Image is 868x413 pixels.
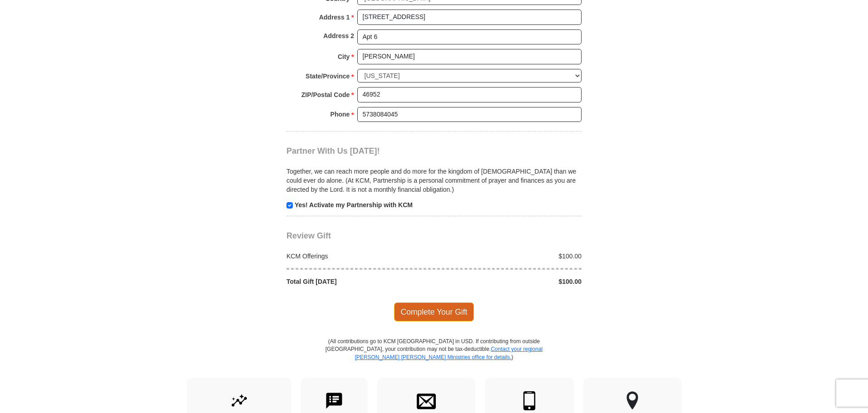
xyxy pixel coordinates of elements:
[394,302,474,321] span: Complete Your Gift
[319,11,350,24] strong: Address 1
[306,70,350,83] strong: State/Province
[295,201,413,209] strong: Yes! Activate my Partnership with KCM
[338,50,350,63] strong: City
[520,391,539,410] img: mobile.svg
[325,338,543,377] p: (All contributions go to KCM [GEOGRAPHIC_DATA] in USD. If contributing from outside [GEOGRAPHIC_D...
[626,391,639,410] img: other-region
[323,29,354,42] strong: Address 2
[417,391,436,410] img: envelope.svg
[286,167,582,194] p: Together, we can reach more people and do more for the kingdom of [DEMOGRAPHIC_DATA] than we coul...
[282,277,434,286] div: Total Gift [DATE]
[282,252,434,261] div: KCM Offerings
[434,252,587,261] div: $100.00
[325,391,344,410] img: text-to-give.svg
[355,346,542,360] a: Contact your regional [PERSON_NAME] [PERSON_NAME] Ministries office for details.
[301,88,350,101] strong: ZIP/Postal Code
[230,391,249,410] img: give-by-stock.svg
[330,108,350,121] strong: Phone
[286,231,331,240] span: Review Gift
[286,146,380,155] span: Partner With Us [DATE]!
[434,277,587,286] div: $100.00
